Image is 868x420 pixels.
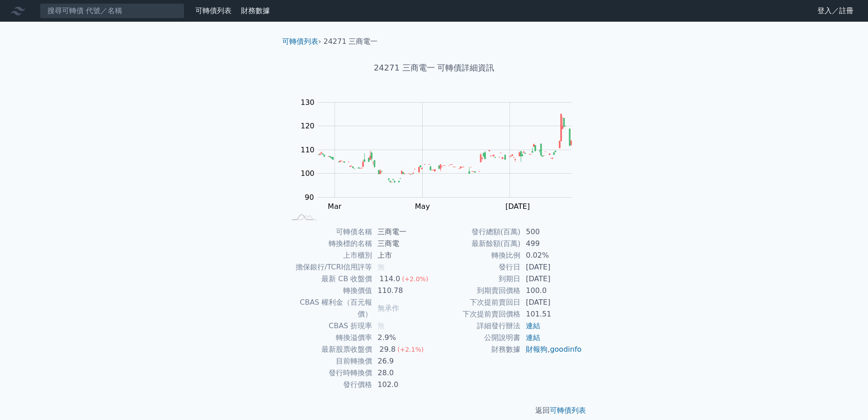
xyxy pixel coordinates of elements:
td: 28.0 [372,367,434,379]
td: , [520,344,582,355]
td: 到期日 [434,273,520,285]
td: 詳細發行辦法 [434,320,520,332]
td: 最新餘額(百萬) [434,238,520,250]
td: [DATE] [520,297,582,308]
td: 上市 [372,250,434,261]
td: 上市櫃別 [286,250,372,261]
a: goodinfo [550,345,581,354]
span: 無 [377,321,385,330]
a: 連結 [526,321,540,330]
span: (+2.0%) [402,275,428,283]
td: 101.51 [520,308,582,320]
td: 到期賣回價格 [434,285,520,297]
td: 最新股票收盤價 [286,344,372,355]
tspan: 100 [301,169,315,178]
span: (+2.1%) [397,346,424,353]
li: 24271 三商電一 [324,36,378,47]
td: 三商電 [372,238,434,250]
h1: 24271 三商電一 可轉債詳細資訊 [275,61,593,74]
td: 發行總額(百萬) [434,226,520,238]
td: 102.0 [372,379,434,391]
a: 財報狗 [526,345,547,354]
td: 26.9 [372,355,434,367]
p: 返回 [275,405,593,416]
td: [DATE] [520,273,582,285]
td: 發行時轉換價 [286,367,372,379]
a: 連結 [526,333,540,342]
div: 114.0 [377,273,402,285]
td: 110.78 [372,285,434,297]
td: 下次提前賣回日 [434,297,520,308]
tspan: Mar [328,202,342,211]
tspan: [DATE] [505,202,530,211]
a: 登入／註冊 [810,4,861,18]
li: › [282,36,321,47]
td: 擔保銀行/TCRI信用評等 [286,261,372,273]
td: 目前轉換價 [286,355,372,367]
input: 搜尋可轉債 代號／名稱 [40,3,184,19]
tspan: 120 [301,122,315,130]
td: 發行價格 [286,379,372,391]
tspan: May [415,202,430,211]
td: CBAS 折現率 [286,320,372,332]
td: 轉換價值 [286,285,372,297]
td: CBAS 權利金（百元報價） [286,297,372,320]
td: 500 [520,226,582,238]
tspan: 130 [301,98,315,107]
td: 轉換溢價率 [286,332,372,344]
a: 可轉債列表 [282,37,318,46]
td: 499 [520,238,582,250]
g: Chart [296,98,585,229]
a: 財務數據 [241,6,270,15]
td: 轉換標的名稱 [286,238,372,250]
td: 100.0 [520,285,582,297]
div: 29.8 [377,344,397,355]
a: 可轉債列表 [195,6,231,15]
td: 公開說明書 [434,332,520,344]
td: 發行日 [434,261,520,273]
td: 可轉債名稱 [286,226,372,238]
span: 無 [377,263,385,271]
td: [DATE] [520,261,582,273]
span: 無承作 [377,304,399,312]
td: 轉換比例 [434,250,520,261]
td: 下次提前賣回價格 [434,308,520,320]
td: 最新 CB 收盤價 [286,273,372,285]
td: 0.02% [520,250,582,261]
td: 2.9% [372,332,434,344]
tspan: 110 [301,146,315,154]
td: 財務數據 [434,344,520,355]
tspan: 90 [305,193,314,202]
a: 可轉債列表 [550,406,586,415]
td: 三商電一 [372,226,434,238]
